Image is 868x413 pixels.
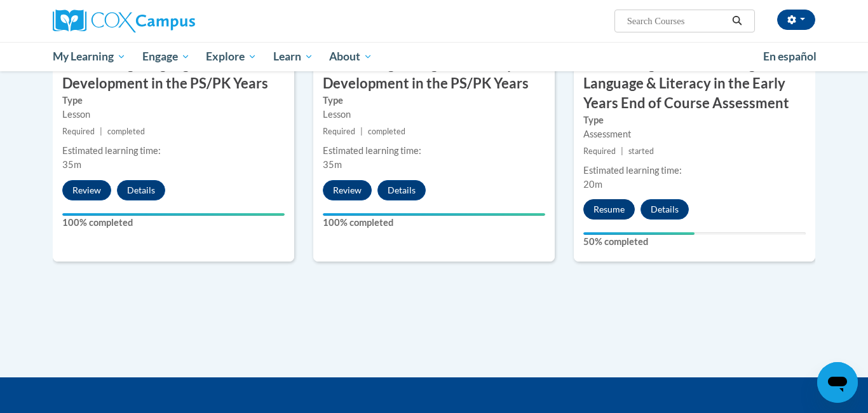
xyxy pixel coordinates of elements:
a: En español [755,43,825,70]
button: Account Settings [777,10,815,30]
span: 20m [583,179,602,190]
span: completed [107,127,145,136]
div: Lesson [323,108,545,122]
div: Your progress [323,213,545,216]
span: En español [763,50,817,63]
iframe: Button to launch messaging window [817,362,858,403]
span: 35m [323,159,342,170]
span: | [621,146,623,156]
label: Type [62,94,285,108]
div: Estimated learning time: [62,144,285,158]
span: Required [583,146,616,156]
img: Cox Campus [53,10,195,32]
span: Engage [142,49,190,64]
span: | [360,127,363,136]
h3: Monitoring Language Development in the PS/PK Years [53,55,294,94]
span: Explore [206,49,257,64]
h3: Monitoring Childrenʹs Progress in Language & Literacy in the Early Years End of Course Assessment [574,55,815,113]
div: Main menu [34,42,834,71]
label: Type [583,113,806,127]
button: Details [117,180,165,200]
input: Search Courses [626,13,728,29]
a: Engage [134,42,198,71]
label: Type [323,94,545,108]
span: My Learning [53,49,126,64]
span: started [628,146,654,156]
button: Resume [583,199,635,220]
h3: Monitoring Emergent Literacy Development in the PS/PK Years [313,55,555,94]
div: Your progress [62,213,285,216]
div: Lesson [62,108,285,122]
label: 50% completed [583,235,806,249]
span: Required [323,127,355,136]
button: Review [323,180,372,200]
button: Details [377,180,426,200]
span: 35m [62,159,81,170]
label: 100% completed [62,216,285,230]
button: Search [728,13,747,29]
span: Required [62,127,95,136]
button: Review [62,180,111,200]
a: Cox Campus [53,10,294,32]
label: 100% completed [323,216,545,230]
a: My Learning [44,42,134,71]
a: Explore [198,42,265,71]
div: Estimated learning time: [583,164,806,178]
div: Assessment [583,127,806,141]
a: About [322,42,381,71]
div: Your progress [583,232,695,235]
div: Estimated learning time: [323,144,545,158]
span: About [329,49,372,64]
span: | [100,127,102,136]
span: Learn [273,49,313,64]
button: Details [641,199,689,220]
a: Learn [265,42,322,71]
span: completed [368,127,405,136]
